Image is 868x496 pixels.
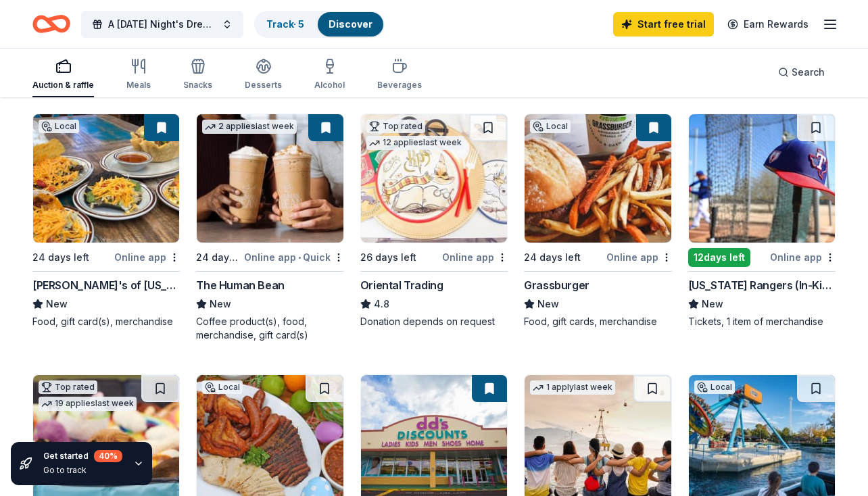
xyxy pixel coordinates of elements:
div: Online app [770,249,836,266]
div: 2 applies last week [202,120,297,134]
div: Desserts [245,80,282,91]
div: 19 applies last week [39,397,137,411]
a: Home [32,8,70,40]
div: Donation depends on request [360,315,508,328]
button: Snacks [183,53,212,97]
span: New [702,296,723,312]
div: Food, gift cards, merchandise [524,315,671,328]
span: 4.8 [374,296,389,312]
div: Online app [114,249,180,266]
div: 12 days left [688,248,750,267]
div: Local [530,120,571,133]
div: Get started [43,450,122,462]
button: Search [767,59,836,86]
div: Coffee product(s), food, merchandise, gift card(s) [196,315,343,342]
div: Snacks [183,80,212,91]
span: • [298,252,301,263]
button: Track· 5Discover [254,11,385,38]
div: Local [202,380,243,394]
img: Image for Oriental Trading [361,114,507,243]
div: Online app Quick [244,249,344,266]
div: Local [39,120,79,133]
div: 40 % [94,450,122,462]
div: 24 days left [196,249,241,266]
button: Alcohol [314,53,345,97]
div: Oriental Trading [360,277,443,293]
span: New [537,296,559,312]
a: Image for Oriental TradingTop rated12 applieslast week26 days leftOnline appOriental Trading4.8Do... [360,114,508,328]
div: Online app [442,249,508,266]
a: Image for Texas Rangers (In-Kind Donation)12days leftOnline app[US_STATE] Rangers (In-Kind Donati... [688,114,836,328]
a: Image for The Human Bean2 applieslast week24 days leftOnline app•QuickThe Human BeanNewCoffee pro... [196,114,343,342]
div: Top rated [366,120,425,133]
a: Image for Sadie's of New MexicoLocal24 days leftOnline app[PERSON_NAME]'s of [US_STATE]NewFood, g... [32,114,180,328]
a: Track· 5 [266,18,304,30]
div: The Human Bean [196,277,284,293]
a: Earn Rewards [719,12,817,36]
div: 26 days left [360,249,416,266]
button: Desserts [245,53,282,97]
span: New [46,296,68,312]
a: Start free trial [613,12,714,36]
button: Meals [126,53,151,97]
img: Image for The Human Bean [197,114,343,243]
img: Image for Texas Rangers (In-Kind Donation) [689,114,835,243]
button: Beverages [377,53,422,97]
img: Image for Sadie's of New Mexico [33,114,179,243]
span: Search [792,64,825,80]
img: Image for Grassburger [525,114,671,243]
div: Auction & raffle [32,80,94,91]
button: A [DATE] Night's Dream - GALA to Benefit S.A.F.E. House, Inc. [81,11,243,38]
div: Top rated [39,380,97,394]
div: [US_STATE] Rangers (In-Kind Donation) [688,277,836,293]
div: 24 days left [32,249,89,266]
a: Image for GrassburgerLocal24 days leftOnline appGrassburgerNewFood, gift cards, merchandise [524,114,671,328]
div: Beverages [377,80,422,91]
div: Online app [606,249,672,266]
div: 12 applies last week [366,136,464,150]
span: A [DATE] Night's Dream - GALA to Benefit S.A.F.E. House, Inc. [108,16,216,32]
div: 1 apply last week [530,380,615,395]
span: New [210,296,231,312]
div: [PERSON_NAME]'s of [US_STATE] [32,277,180,293]
div: Go to track [43,465,122,476]
div: Grassburger [524,277,589,293]
div: Tickets, 1 item of merchandise [688,315,836,328]
div: 24 days left [524,249,581,266]
div: Food, gift card(s), merchandise [32,315,180,328]
button: Auction & raffle [32,53,94,97]
a: Discover [329,18,372,30]
div: Alcohol [314,80,345,91]
div: Meals [126,80,151,91]
div: Local [694,380,735,394]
